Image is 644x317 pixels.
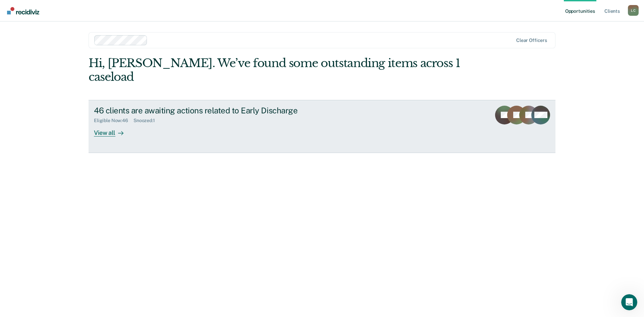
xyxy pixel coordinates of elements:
[516,38,547,43] div: Clear officers
[94,123,131,137] div: View all
[94,118,133,123] div: Eligible Now : 46
[133,118,160,123] div: Snoozed : 1
[621,294,637,310] iframe: Intercom live chat
[94,106,329,115] div: 46 clients are awaiting actions related to Early Discharge
[7,7,39,14] img: Recidiviz
[89,56,462,84] div: Hi, [PERSON_NAME]. We’ve found some outstanding items across 1 caseload
[628,5,639,16] button: Profile dropdown button
[89,100,555,153] a: 46 clients are awaiting actions related to Early DischargeEligible Now:46Snoozed:1View all
[628,5,639,16] div: L C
